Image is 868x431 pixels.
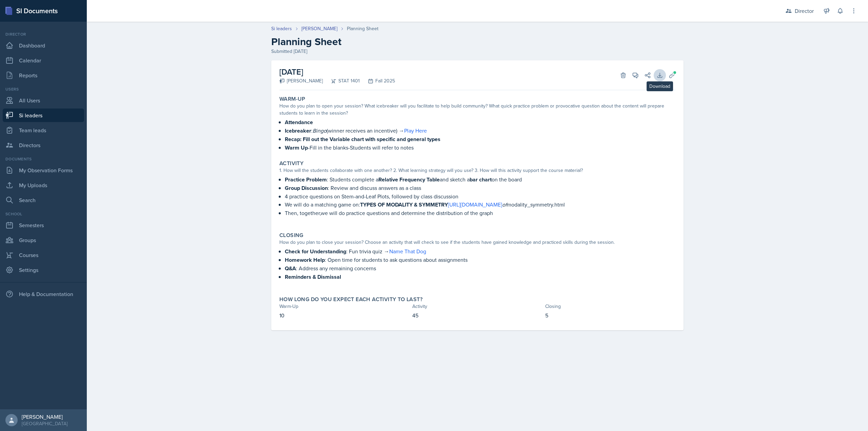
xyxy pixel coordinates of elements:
[285,264,675,273] p: : Address any remaining concerns
[285,175,675,184] p: : Students complete a and sketch a on the board
[347,25,378,32] div: Planning Sheet
[285,184,328,192] strong: Group Discussion
[378,176,440,183] strong: Relative Frequency Table
[279,232,303,239] label: Closing
[3,218,84,232] a: Semesters
[313,127,327,134] em: Bingo
[285,247,675,256] p: : Fun trivia quiz →
[3,248,84,262] a: Courses
[285,192,675,200] p: 4 practice questions on Stem-and-Leaf Plots, followed by class discussion
[279,239,675,246] div: How do you plan to close your session? Choose an activity that will check to see if the students ...
[412,303,542,310] div: Activity
[271,36,684,48] h2: Planning Sheet
[3,233,84,247] a: Groups
[285,256,675,264] p: : Open time for students to ask questions about assignments
[412,311,542,319] p: 45
[3,156,84,162] div: Documents
[3,39,84,52] a: Dashboard
[279,96,305,102] label: Warm-Up
[3,109,84,122] a: Si leaders
[3,211,84,217] div: School
[3,123,84,137] a: Team leads
[22,413,67,420] div: [PERSON_NAME]
[545,311,675,319] p: 5
[271,25,292,32] a: Si leaders
[448,201,502,208] a: [URL][DOMAIN_NAME]
[360,77,395,84] div: Fall 2025
[545,303,675,310] div: Closing
[285,118,313,126] strong: Attendance
[279,303,410,310] div: Warm-Up
[502,201,507,208] em: of
[279,167,675,174] div: 1. How will the students collaborate with one another? 2. What learning strategy will you use? 3....
[285,265,296,272] strong: Q&A
[285,256,325,264] strong: Homework Help
[3,193,84,207] a: Search
[795,7,814,15] div: Director
[323,77,360,84] div: STAT 1401
[285,135,440,143] strong: Recap: Fill out the Variable chart with specific and general types
[285,209,675,217] p: Then, together,we will do practice questions and determine the distribution of the graph
[285,273,341,281] strong: Reminders & Dismissal
[389,248,426,255] a: Name That Dog
[285,248,346,255] strong: Check for Understanding
[285,200,675,209] p: We will do a matching game on: modality_symmetry.html
[285,127,311,135] strong: Icebreaker
[279,296,422,303] label: How long do you expect each activity to last?
[3,86,84,92] div: Users
[285,126,675,135] p: : (winner receives an incentive) →
[3,31,84,37] div: Director
[271,48,684,55] div: Submitted [DATE]
[404,127,427,134] a: Play Here
[3,287,84,301] div: Help & Documentation
[279,102,675,117] div: How do you plan to open your session? What icebreaker will you facilitate to help build community...
[279,160,303,167] label: Activity
[279,66,395,78] h2: [DATE]
[285,184,675,192] p: : Review and discuss answers as a class
[285,143,675,152] p: -Fill in the blanks-Students will refer to notes
[22,420,67,427] div: [GEOGRAPHIC_DATA]
[279,77,323,84] div: [PERSON_NAME]
[3,68,84,82] a: Reports
[3,138,84,152] a: Directors
[3,178,84,192] a: My Uploads
[360,201,448,209] strong: TYPES OF MODALITY & SYMMETRY
[654,69,666,81] button: Download
[301,25,337,32] a: [PERSON_NAME]
[470,176,492,183] strong: bar chart
[285,144,308,152] strong: Warm Up
[279,311,410,319] p: 10
[3,263,84,277] a: Settings
[3,163,84,177] a: My Observation Forms
[285,176,327,183] strong: Practice Problem
[3,94,84,107] a: All Users
[3,54,84,67] a: Calendar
